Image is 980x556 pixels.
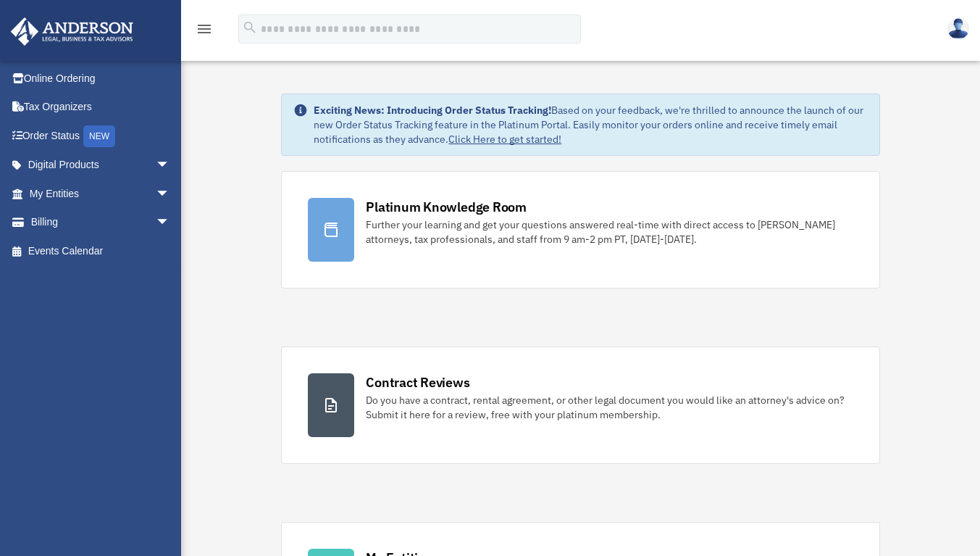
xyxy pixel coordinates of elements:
span: arrow_drop_down [156,179,185,209]
i: menu [196,20,213,38]
a: Tax Organizers [10,93,192,122]
div: Platinum Knowledge Room [366,198,527,216]
div: Further your learning and get your questions answered real-time with direct access to [PERSON_NAM... [366,217,853,246]
img: User Pic [947,18,969,39]
div: NEW [83,125,115,147]
i: search [242,20,258,36]
div: Do you have a contract, rental agreement, or other legal document you would like an attorney's ad... [366,393,853,422]
a: Billingarrow_drop_down [10,208,192,237]
img: Anderson Advisors Platinum Portal [7,17,138,46]
span: arrow_drop_down [156,208,185,238]
div: Based on your feedback, we're thrilled to announce the launch of our new Order Status Tracking fe... [314,103,867,146]
a: Contract Reviews Do you have a contract, rental agreement, or other legal document you would like... [281,347,879,464]
a: Platinum Knowledge Room Further your learning and get your questions answered real-time with dire... [281,171,879,289]
div: Contract Reviews [366,373,469,391]
a: Order StatusNEW [10,121,192,151]
strong: Exciting News: Introducing Order Status Tracking! [314,104,551,117]
span: arrow_drop_down [156,151,185,181]
a: My Entitiesarrow_drop_down [10,179,192,208]
a: Online Ordering [10,64,192,93]
a: menu [196,25,213,38]
a: Click Here to get started! [448,133,561,146]
a: Events Calendar [10,236,192,265]
a: Digital Productsarrow_drop_down [10,151,192,180]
